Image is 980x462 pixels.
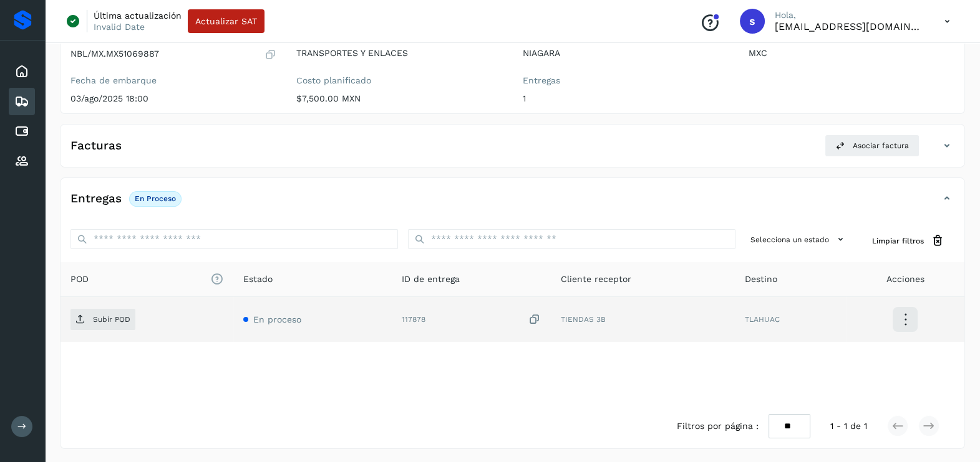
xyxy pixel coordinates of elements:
td: TLAHUAC [735,297,847,342]
div: Embarques [9,88,35,115]
button: Subir POD [70,309,135,330]
td: TIENDAS 3B [551,297,735,342]
p: NIAGARA [523,48,729,59]
p: Última actualización [94,10,182,21]
p: MXC [749,48,954,59]
label: Entregas [523,75,729,86]
p: Invalid Date [94,21,145,32]
button: Actualizar SAT [188,9,264,33]
p: $7,500.00 MXN [296,93,502,104]
p: Hola, [775,10,924,21]
div: EntregasEn proceso [61,188,964,219]
span: Filtros por página : [677,420,759,433]
div: Cuentas por pagar [9,118,35,145]
span: Limpiar filtros [872,235,924,247]
button: Asociar factura [825,134,919,157]
h4: Entregas [70,192,122,206]
div: 117878 [402,313,540,326]
span: Actualizar SAT [195,17,257,26]
span: Destino [745,273,777,286]
span: Cliente receptor [561,273,631,286]
h4: Facturas [70,139,122,153]
span: En proceso [253,314,301,324]
span: Acciones [886,273,924,286]
button: Selecciona un estado [745,229,852,250]
div: Inicio [9,58,35,85]
div: Proveedores [9,148,35,175]
p: 1 [523,93,729,104]
label: Costo planificado [296,75,502,86]
span: Estado [243,273,273,286]
span: ID de entrega [402,273,460,286]
p: TRANSPORTES Y ENLACES [296,48,502,59]
div: FacturasAsociar factura [61,134,964,167]
span: POD [70,273,223,286]
label: Fecha de embarque [70,75,276,86]
p: smedina@niagarawater.com [775,21,924,32]
span: Asociar factura [853,140,909,151]
p: En proceso [135,194,176,203]
p: NBL/MX.MX51069887 [70,49,159,59]
p: Subir POD [93,315,130,324]
button: Limpiar filtros [862,229,954,252]
p: 03/ago/2025 18:00 [70,93,276,104]
span: 1 - 1 de 1 [830,420,867,433]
